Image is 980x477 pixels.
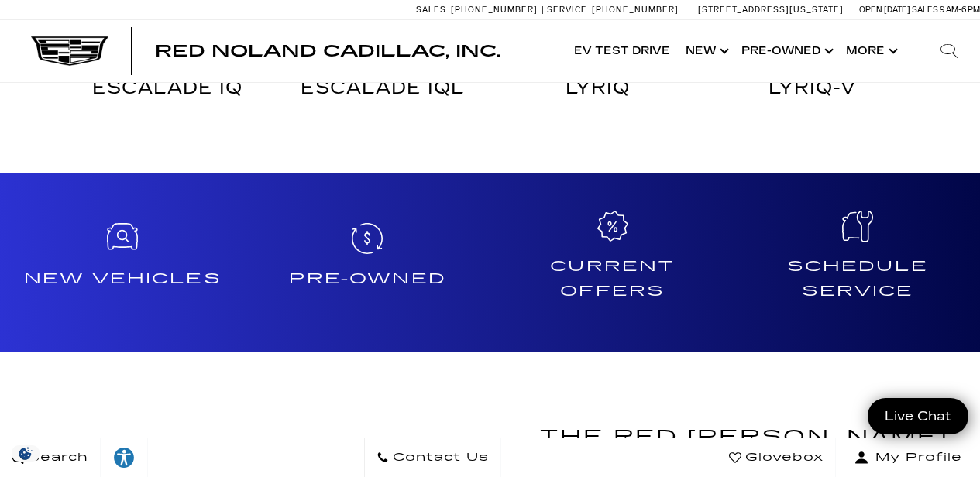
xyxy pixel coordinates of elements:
span: Red Noland Cadillac, Inc. [155,42,500,60]
a: Contact Us [364,438,501,477]
div: Search [918,20,980,82]
span: Sales: [912,5,940,15]
span: My Profile [869,447,962,468]
button: Open user profile menu [836,438,980,477]
div: LYRIQ [502,81,694,101]
a: Red Noland Cadillac, Inc. [155,43,500,59]
a: Service: [PHONE_NUMBER] [542,5,683,14]
a: Glovebox [717,438,836,477]
span: Search [24,447,88,468]
span: 9 AM-6 PM [940,5,980,15]
h4: Schedule Service [741,254,974,303]
a: Pre-Owned [734,20,838,82]
a: Sales: [PHONE_NUMBER] [416,5,542,14]
h4: New Vehicles [6,266,239,291]
h4: Pre-Owned [251,266,483,291]
span: Contact Us [389,447,489,468]
img: Opt-Out Icon [8,445,43,462]
div: ESCALADE IQL [287,81,479,101]
div: ESCALADE IQ [72,81,264,101]
span: Sales: [416,5,449,15]
span: [PHONE_NUMBER] [592,5,679,15]
span: Open [DATE] [859,5,910,15]
span: Glovebox [741,447,824,468]
a: Schedule Service [735,173,980,352]
section: Click to Open Cookie Consent Modal [8,445,43,462]
span: [PHONE_NUMBER] [451,5,538,15]
a: EV Test Drive [566,20,678,82]
a: New [678,20,734,82]
div: LYRIQ-V [717,81,909,101]
div: Explore your accessibility options [101,446,147,469]
a: Pre-Owned [245,186,490,341]
a: Explore your accessibility options [101,438,148,477]
span: Live Chat [877,407,959,425]
span: Service: [547,5,590,15]
a: [STREET_ADDRESS][US_STATE] [698,5,844,15]
img: Cadillac Dark Logo with Cadillac White Text [31,36,108,66]
h4: Current Offers [497,254,729,303]
button: More [838,20,903,82]
a: Live Chat [868,398,968,434]
a: Current Offers [490,173,735,352]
